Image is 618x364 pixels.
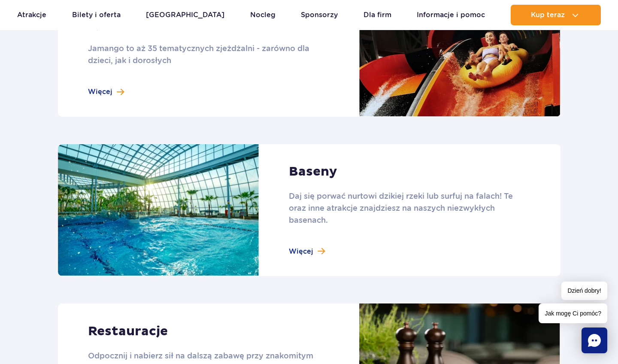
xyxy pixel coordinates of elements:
[301,5,338,25] a: Sponsorzy
[582,328,607,353] div: Chat
[146,5,224,25] a: [GEOGRAPHIC_DATA]
[72,5,121,25] a: Bilety i oferta
[364,5,391,25] a: Dla firm
[17,5,46,25] a: Atrakcje
[417,5,485,25] a: Informacje i pomoc
[250,5,276,25] a: Nocleg
[561,282,607,300] span: Dzień dobry!
[511,5,601,25] button: Kup teraz
[531,11,565,19] span: Kup teraz
[539,303,607,323] span: Jak mogę Ci pomóc?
